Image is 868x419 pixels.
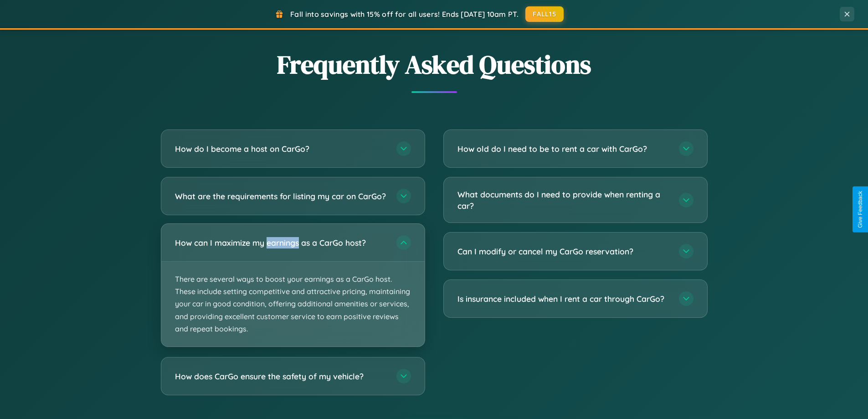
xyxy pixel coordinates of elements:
[457,246,670,257] h3: Can I modify or cancel my CarGo reservation?
[161,262,425,347] p: There are several ways to boost your earnings as a CarGo host. These include setting competitive ...
[457,293,670,305] h3: Is insurance included when I rent a car through CarGo?
[290,10,519,19] span: Fall into savings with 15% off for all users! Ends [DATE] 10am PT.
[525,6,564,22] button: FALL15
[175,191,387,202] h3: What are the requirements for listing my car on CarGo?
[175,237,387,248] h3: How can I maximize my earnings as a CarGo host?
[175,371,387,382] h3: How does CarGo ensure the safety of my vehicle?
[161,47,708,82] h2: Frequently Asked Questions
[457,189,670,211] h3: What documents do I need to provide when renting a car?
[857,191,863,228] div: Give Feedback
[457,143,670,155] h3: How old do I need to be to rent a car with CarGo?
[175,143,387,155] h3: How do I become a host on CarGo?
